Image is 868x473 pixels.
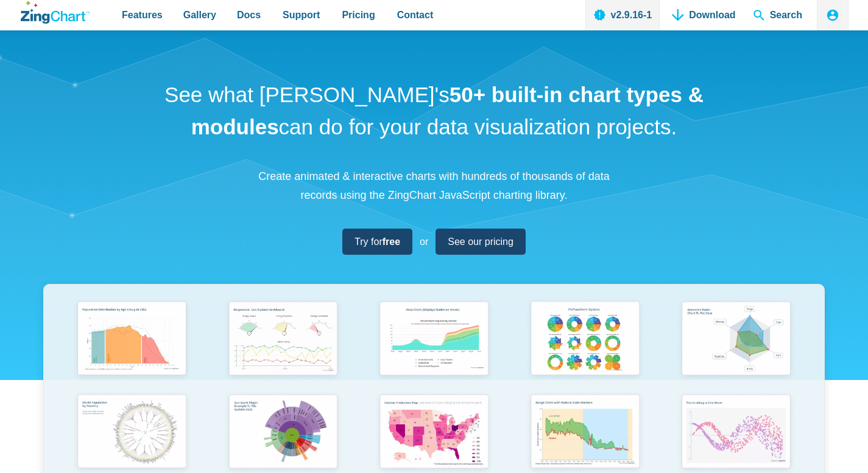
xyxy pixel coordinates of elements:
[383,236,400,247] strong: free
[510,297,661,390] a: Pie Transform Options
[358,297,509,390] a: Area Chart (Displays Nodes on Hover)
[661,297,812,390] a: Animated Radar Chart ft. Pet Data
[237,7,261,23] span: Docs
[160,79,708,143] h1: See what [PERSON_NAME]'s can do for your data visualization projects.
[420,233,428,250] span: or
[21,1,90,24] a: ZingChart Logo. Click to return to the homepage
[122,7,163,23] span: Features
[373,297,494,383] img: Area Chart (Displays Nodes on Hover)
[252,167,617,204] p: Create animated & interactive charts with hundreds of thousands of data records using the ZingCha...
[207,297,358,390] a: Responsive Live Update Dashboard
[355,233,400,250] span: Try for
[283,7,320,23] span: Support
[524,297,645,383] img: Pie Transform Options
[436,229,526,255] a: See our pricing
[222,297,343,383] img: Responsive Live Update Dashboard
[183,7,216,23] span: Gallery
[448,233,513,250] span: See our pricing
[342,7,375,23] span: Pricing
[56,297,207,390] a: Population Distribution by Age Group in 2052
[397,7,434,23] span: Contact
[676,297,796,383] img: Animated Radar Chart ft. Pet Data
[191,83,704,139] strong: 50+ built-in chart types & modules
[71,297,192,383] img: Population Distribution by Age Group in 2052
[342,229,412,255] a: Try forfree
